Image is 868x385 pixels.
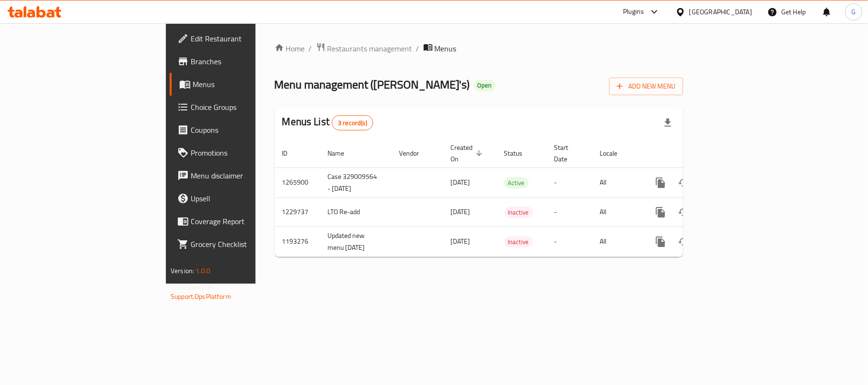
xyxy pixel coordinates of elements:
[191,216,303,227] span: Coverage Report
[451,142,485,165] span: Created On
[191,56,303,67] span: Branches
[592,168,642,197] td: All
[399,148,432,159] span: Vendor
[275,139,748,257] table: enhanced table
[320,197,392,227] td: LTO Re-add
[592,227,642,257] td: All
[171,290,231,303] a: Support.OpsPlatform
[316,42,412,55] a: Restaurants management
[504,237,533,247] span: Inactive
[504,148,535,159] span: Status
[170,187,311,210] a: Upsell
[649,171,672,194] button: more
[170,118,311,141] a: Coupons
[170,73,311,96] a: Menus
[332,118,373,128] span: 3 record(s)
[275,42,683,55] nav: breadcrumb
[282,148,300,159] span: ID
[609,78,683,95] button: Add New Menu
[320,168,392,197] td: Case 329009564 - [DATE]
[656,111,679,134] div: Export file
[170,164,311,187] a: Menu disclaimer
[617,80,675,92] span: Add New Menu
[170,141,311,164] a: Promotions
[328,148,357,159] span: Name
[547,227,592,257] td: -
[474,80,496,91] div: Open
[191,238,303,250] span: Grocery Checklist
[672,201,695,224] button: Change Status
[474,81,496,89] span: Open
[689,7,752,17] div: [GEOGRAPHIC_DATA]
[649,230,672,253] button: more
[642,139,748,168] th: Actions
[547,197,592,227] td: -
[170,233,311,256] a: Grocery Checklist
[320,227,392,257] td: Updated new menu [DATE]
[170,27,311,50] a: Edit Restaurant
[171,281,214,293] span: Get support on:
[191,147,303,158] span: Promotions
[416,43,419,54] li: /
[193,79,303,90] span: Menus
[332,115,373,130] div: Total records count
[195,265,210,277] span: 1.0.0
[649,201,672,224] button: more
[191,124,303,136] span: Coupons
[191,193,303,204] span: Upsell
[851,7,856,17] span: G
[451,176,470,188] span: [DATE]
[623,6,644,18] div: Plugins
[327,43,412,54] span: Restaurants management
[170,50,311,73] a: Branches
[600,148,630,159] span: Locale
[191,170,303,181] span: Menu disclaimer
[170,96,311,118] a: Choice Groups
[170,210,311,233] a: Coverage Report
[171,265,194,277] span: Version:
[504,236,533,247] div: Inactive
[275,74,470,95] span: Menu management ( [PERSON_NAME]'s )
[504,207,533,218] div: Inactive
[282,115,373,130] h2: Menus List
[451,206,470,218] span: [DATE]
[554,142,581,165] span: Start Date
[504,207,533,218] span: Inactive
[435,43,457,54] span: Menus
[672,230,695,253] button: Change Status
[191,101,303,113] span: Choice Groups
[592,197,642,227] td: All
[451,235,470,247] span: [DATE]
[547,168,592,197] td: -
[504,178,529,188] span: Active
[191,33,303,44] span: Edit Restaurant
[672,171,695,194] button: Change Status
